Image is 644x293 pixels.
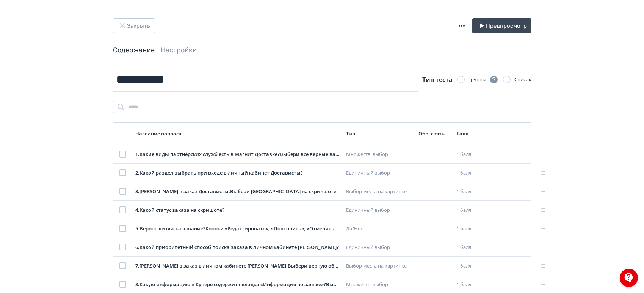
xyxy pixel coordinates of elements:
div: Множеств. выбор [346,281,413,288]
div: Единичный выбор [346,206,413,214]
div: 8 . Какую информацию в Купере содержит вкладка «Информация по заявке»?Выбери все верные варианты: [135,281,340,288]
div: Балл [456,130,484,137]
div: 1 балл [456,262,484,270]
div: Тип [346,130,413,137]
div: Единичный выбор [346,169,413,177]
button: Предпросмотр [472,18,531,33]
div: 1 балл [456,188,484,195]
div: Обр. связь [418,130,450,137]
a: Настройки [161,46,197,54]
button: Закрыть [113,18,155,33]
div: 7 . [PERSON_NAME] в заказ в личном кабинете [PERSON_NAME].Выбери верную область на скриншоте: [135,262,340,270]
div: Выбор места на картинке [346,188,413,195]
div: Название вопроса [135,130,340,137]
div: Да/Нет [346,225,413,233]
div: 5 . Верное ли высказывание?Кнопки «Редактировать», «Повторить», «Отменить» в работе не используем [135,225,340,233]
div: Единичный выбор [346,244,413,251]
div: 1 балл [456,206,484,214]
div: Выбор места на картинке [346,262,413,270]
div: 1 балл [456,244,484,251]
div: 1 . Какие виды партнёрских служб есть в Магнит Доставке?Выбери все верные варианты: [135,151,340,158]
div: Список [514,76,531,83]
div: Группы [468,75,498,84]
div: 4 . Какой статус заказа на скришоте? [135,206,340,214]
div: 1 балл [456,225,484,233]
a: Содержание [113,46,155,54]
div: 1 балл [456,169,484,177]
div: 1 балл [456,281,484,288]
div: 1 балл [456,151,484,158]
div: Множеств. выбор [346,151,413,158]
div: 3 . [PERSON_NAME] в заказ Достависты.Выбери [GEOGRAPHIC_DATA] на скриншоте: [135,188,340,195]
div: 2 . Какой раздел выбрать при входе в личный кабинет Достависты? [135,169,340,177]
div: 6 . Какой приоритетный способ поиска заказа в личном кабинете [PERSON_NAME]? [135,244,340,251]
span: Тип теста [422,76,453,84]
